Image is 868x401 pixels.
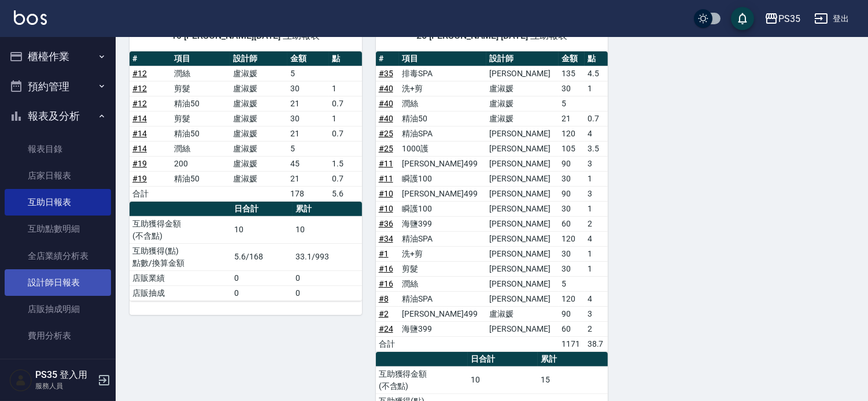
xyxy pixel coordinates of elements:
[130,51,362,202] table: a dense table
[5,189,111,216] a: 互助日報表
[486,291,559,306] td: [PERSON_NAME]
[329,81,362,96] td: 1
[559,171,585,186] td: 30
[585,231,608,246] td: 4
[486,321,559,336] td: [PERSON_NAME]
[379,234,393,243] a: #34
[293,202,362,217] th: 累計
[585,51,608,66] th: 點
[559,81,585,96] td: 30
[399,321,486,336] td: 海鹽399
[585,261,608,276] td: 1
[399,231,486,246] td: 精油SPA
[171,141,230,156] td: 潤絲
[5,269,111,296] a: 設計師日報表
[585,321,608,336] td: 2
[468,352,538,367] th: 日合計
[132,99,147,108] a: #12
[559,216,585,231] td: 60
[376,366,468,393] td: 互助獲得金額 (不含點)
[585,171,608,186] td: 1
[399,81,486,96] td: 洗+剪
[329,111,362,126] td: 1
[399,261,486,276] td: 剪髮
[231,285,293,300] td: 0
[585,291,608,306] td: 4
[379,204,393,213] a: #10
[379,189,393,198] a: #10
[230,126,287,141] td: 盧淑媛
[559,141,585,156] td: 105
[399,66,486,81] td: 排毒SPA
[171,171,230,186] td: 精油50
[486,81,559,96] td: 盧淑媛
[130,202,362,301] table: a dense table
[585,306,608,321] td: 3
[399,216,486,231] td: 海鹽399
[230,111,287,126] td: 盧淑媛
[329,186,362,201] td: 5.6
[559,126,585,141] td: 120
[486,276,559,291] td: [PERSON_NAME]
[287,51,329,66] th: 金額
[130,285,231,300] td: 店販抽成
[287,156,329,171] td: 45
[559,51,585,66] th: 金額
[230,171,287,186] td: 盧淑媛
[132,69,147,78] a: #12
[399,246,486,261] td: 洗+剪
[379,99,393,108] a: #40
[399,111,486,126] td: 精油50
[293,216,362,243] td: 10
[379,174,393,183] a: #11
[287,81,329,96] td: 30
[379,294,389,303] a: #8
[486,171,559,186] td: [PERSON_NAME]
[559,156,585,171] td: 90
[585,126,608,141] td: 4
[230,81,287,96] td: 盧淑媛
[585,201,608,216] td: 1
[486,306,559,321] td: 盧淑媛
[486,96,559,111] td: 盧淑媛
[379,309,389,318] a: #2
[293,270,362,285] td: 0
[171,81,230,96] td: 剪髮
[132,159,147,168] a: #19
[132,144,147,153] a: #14
[778,12,800,26] div: PS35
[293,285,362,300] td: 0
[35,369,94,381] h5: PS35 登入用
[376,51,608,352] table: a dense table
[486,111,559,126] td: 盧淑媛
[559,111,585,126] td: 21
[585,216,608,231] td: 2
[559,336,585,351] td: 1171
[379,129,393,138] a: #25
[132,129,147,138] a: #14
[230,66,287,81] td: 盧淑媛
[486,156,559,171] td: [PERSON_NAME]
[559,291,585,306] td: 120
[585,111,608,126] td: 0.7
[559,306,585,321] td: 90
[486,231,559,246] td: [PERSON_NAME]
[399,201,486,216] td: 瞬護100
[230,156,287,171] td: 盧淑媛
[287,111,329,126] td: 30
[486,216,559,231] td: [PERSON_NAME]
[379,114,393,123] a: #40
[559,276,585,291] td: 5
[379,144,393,153] a: #25
[559,321,585,336] td: 60
[5,296,111,322] a: 店販抽成明細
[399,276,486,291] td: 潤絲
[399,171,486,186] td: 瞬護100
[171,66,230,81] td: 潤絲
[5,243,111,269] a: 全店業績分析表
[538,352,608,367] th: 累計
[329,96,362,111] td: 0.7
[810,8,854,29] button: 登出
[287,96,329,111] td: 21
[559,186,585,201] td: 90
